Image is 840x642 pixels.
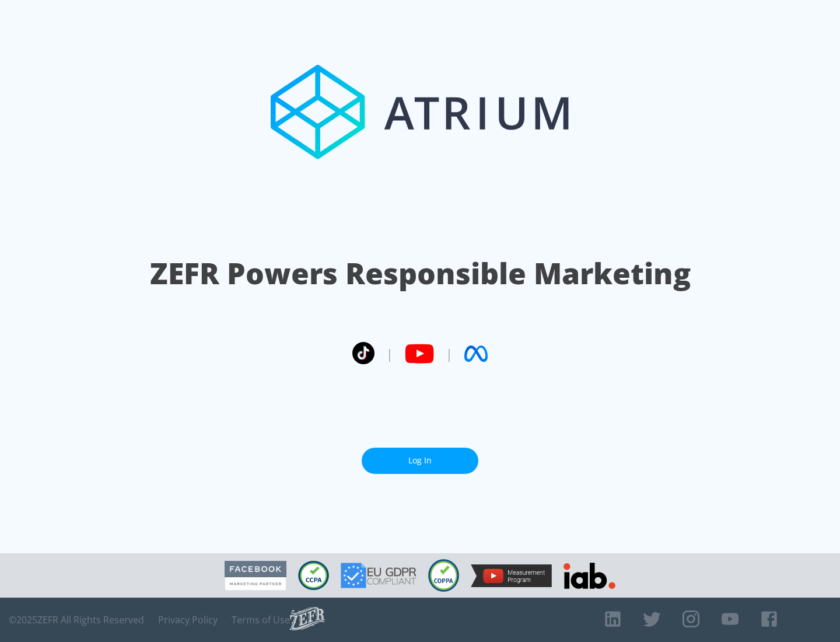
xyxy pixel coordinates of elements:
img: CCPA Compliant [298,561,329,590]
a: Privacy Policy [158,614,218,626]
a: Terms of Use [232,614,290,626]
h1: ZEFR Powers Responsible Marketing [150,253,691,294]
img: IAB [563,563,615,589]
img: COPPA Compliant [428,559,459,592]
img: YouTube Measurement Program [471,564,552,587]
img: Facebook Marketing Partner [225,561,286,591]
span: | [386,345,393,362]
span: | [446,345,453,362]
img: GDPR Compliant [341,563,416,588]
a: Log In [362,448,478,474]
span: © 2025 ZEFR All Rights Reserved [9,614,144,626]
